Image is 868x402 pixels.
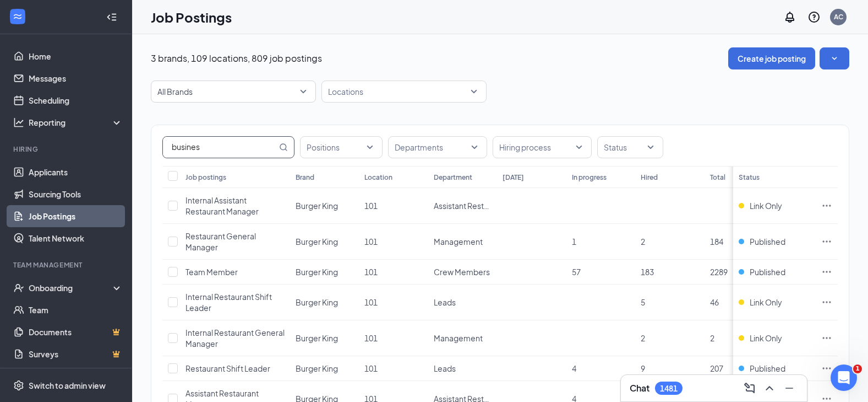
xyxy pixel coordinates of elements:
button: Create job posting [728,47,815,69]
span: Published [750,236,785,247]
span: 101 [364,297,378,307]
span: Burger King [296,237,338,246]
span: 101 [364,237,378,246]
svg: Ellipses [821,297,832,308]
svg: UserCheck [13,282,24,293]
a: DocumentsCrown [29,321,123,343]
p: All Brands [157,86,193,97]
div: Hiring [13,144,121,154]
div: 1481 [660,384,678,393]
div: Switch to admin view [29,380,106,391]
span: Burger King [296,297,338,307]
td: Leads [428,356,497,381]
div: Onboarding [29,282,113,293]
span: Burger King [296,363,338,373]
button: ComposeMessage [741,379,758,397]
th: Hired [635,166,704,188]
svg: Settings [13,380,24,391]
th: [DATE] [497,166,566,188]
a: Job Postings [29,205,123,227]
td: 101 [359,188,428,224]
span: Assistant Restaurant Manager [434,201,541,211]
td: Assistant Restaurant Manager [428,188,497,224]
span: Burger King [296,333,338,343]
svg: Ellipses [821,266,832,277]
a: Messages [29,67,123,89]
h3: Chat [630,382,649,394]
th: Status [733,166,816,188]
span: Restaurant General Manager [185,231,256,252]
span: Burger King [296,201,338,211]
a: Talent Network [29,227,123,249]
span: 101 [364,333,378,343]
span: 183 [641,267,654,277]
td: 101 [359,285,428,320]
a: Scheduling [29,89,123,111]
svg: Analysis [13,117,24,128]
span: 2289 [710,267,728,277]
a: Applicants [29,161,123,183]
span: 2 [641,237,645,246]
td: Management [428,224,497,260]
span: 184 [710,237,723,246]
a: Sourcing Tools [29,183,123,205]
span: Management [434,333,483,343]
td: 101 [359,260,428,285]
td: 101 [359,224,428,260]
p: 3 brands, 109 locations, 809 job postings [151,52,322,65]
div: Reporting [29,117,123,128]
svg: WorkstreamLogo [12,11,23,22]
td: Management [428,320,497,356]
span: Management [434,237,483,246]
td: 101 [359,320,428,356]
div: Brand [296,173,314,182]
span: Link Only [750,333,782,344]
span: 101 [364,363,378,373]
div: Location [364,173,392,182]
span: Link Only [750,200,782,211]
td: Crew Members [428,260,497,285]
svg: Ellipses [821,200,832,211]
td: 101 [359,356,428,381]
div: Department [434,173,472,182]
span: Restaurant Shift Leader [185,363,270,373]
svg: SmallChevronDown [829,53,840,64]
td: Burger King [290,260,359,285]
td: Burger King [290,285,359,320]
svg: Ellipses [821,363,832,374]
td: Burger King [290,224,359,260]
svg: Minimize [783,382,796,395]
span: Link Only [750,297,782,308]
span: Leads [434,297,456,307]
div: Team Management [13,260,121,270]
button: SmallChevronDown [820,47,849,69]
svg: Ellipses [821,236,832,247]
td: Burger King [290,188,359,224]
span: 5 [641,297,645,307]
div: AC [834,12,843,22]
svg: QuestionInfo [807,10,821,24]
iframe: Intercom live chat [831,365,857,391]
h1: Job Postings [151,8,232,26]
span: Crew Members [434,267,490,277]
th: Total [705,166,773,188]
span: 101 [364,267,378,277]
a: Team [29,299,123,321]
svg: Notifications [783,10,796,24]
div: Job postings [185,173,226,182]
span: 46 [710,297,719,307]
span: Burger King [296,267,338,277]
svg: ChevronUp [763,382,776,395]
button: ChevronUp [761,379,778,397]
span: 1 [572,237,576,246]
span: 1 [853,365,862,373]
span: 4 [572,363,576,373]
input: Search job postings [163,137,277,158]
td: Leads [428,285,497,320]
span: Leads [434,363,456,373]
span: Internal Restaurant General Manager [185,328,285,349]
span: 207 [710,363,723,373]
svg: Collapse [106,12,117,23]
span: Team Member [185,267,238,277]
span: 57 [572,267,581,277]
